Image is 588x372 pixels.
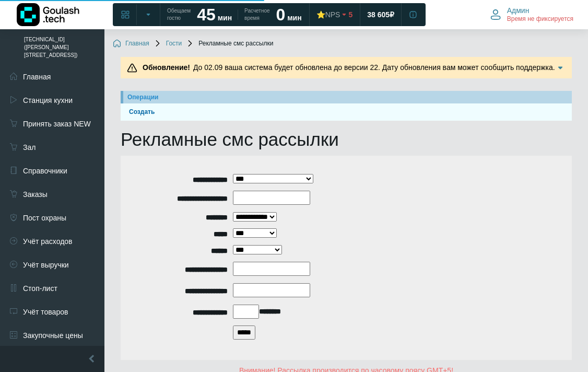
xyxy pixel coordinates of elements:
[17,3,79,26] img: Логотип компании Goulash.tech
[507,15,573,24] span: Время не фиксируется
[121,129,572,150] h1: Рекламные смс рассылки
[244,7,269,22] span: Расчетное время
[125,107,568,117] a: Создать
[276,5,286,24] strong: 0
[127,63,137,73] img: Предупреждение
[186,40,273,48] span: Рекламные смс рассылки
[113,40,149,48] a: Главная
[555,63,566,73] img: Подробнее
[197,5,216,24] strong: 45
[218,14,232,22] span: мин
[161,5,308,24] a: Обещаем гостю 45 мин Расчетное время 0 мин
[287,14,301,22] span: мин
[167,7,191,22] span: Обещаем гостю
[367,10,390,19] span: 38 605
[154,40,182,48] a: Гости
[325,10,340,19] span: NPS
[316,10,340,19] div: ⭐
[390,10,394,19] span: ₽
[361,5,401,24] a: 38 605 ₽
[484,4,580,26] button: Админ Время не фиксируется
[507,6,530,15] span: Админ
[139,63,555,83] span: До 02.09 ваша система будет обновлена до версии 22. Дату обновления вам может сообщить поддержка....
[143,63,190,72] b: Обновление!
[348,10,352,19] span: 5
[127,92,568,102] div: Операции
[310,5,359,24] a: ⭐NPS 5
